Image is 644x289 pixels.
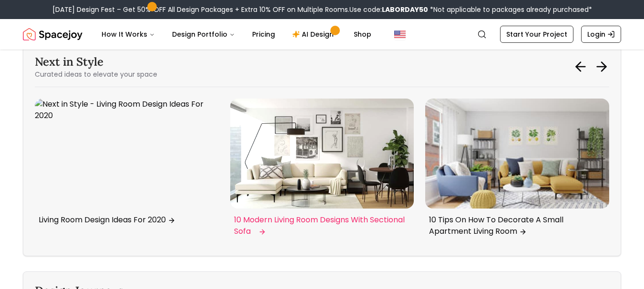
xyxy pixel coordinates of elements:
[425,99,609,244] div: 4 / 6
[94,25,163,44] button: How It Works
[581,26,621,43] a: Login
[425,99,609,241] a: Next in Style - 10 Tips On How To Decorate A Small Apartment Living Room10 Tips On How To Decorat...
[23,25,82,44] img: Spacejoy Logo
[425,99,609,209] img: Next in Style - 10 Tips On How To Decorate A Small Apartment Living Room
[285,25,344,44] a: AI Design
[52,5,592,14] div: [DATE] Design Fest – Get 50% OFF All Design Packages + Extra 10% OFF on Multiple Rooms.
[382,5,428,14] b: LABORDAY50
[35,99,219,229] a: Next in Style - Living Room Design Ideas For 2020Living Room Design Ideas For 2020
[349,5,428,14] span: Use code:
[346,25,379,44] a: Shop
[394,29,406,40] img: United States
[164,25,243,44] button: Design Portfolio
[230,99,414,244] div: 3 / 6
[429,214,602,237] p: 10 Tips On How To Decorate A Small Apartment Living Room
[230,99,414,209] img: Next in Style - 10 Modern Living Room Designs With Sectional Sofa
[234,214,407,237] p: 10 Modern Living Room Designs With Sectional Sofa
[245,25,283,44] a: Pricing
[230,99,414,241] a: Next in Style - 10 Modern Living Room Designs With Sectional Sofa10 Modern Living Room Designs Wi...
[35,99,219,209] img: Next in Style - Living Room Design Ideas For 2020
[500,26,573,43] a: Start Your Project
[35,70,157,79] p: Curated ideas to elevate your space
[94,25,379,44] nav: Main
[23,19,621,50] nav: Global
[35,99,219,233] div: 2 / 6
[39,214,211,226] p: Living Room Design Ideas For 2020
[35,99,609,244] div: Carousel
[35,54,157,70] h3: Next in Style
[23,25,82,44] a: Spacejoy
[428,5,592,14] span: *Not applicable to packages already purchased*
